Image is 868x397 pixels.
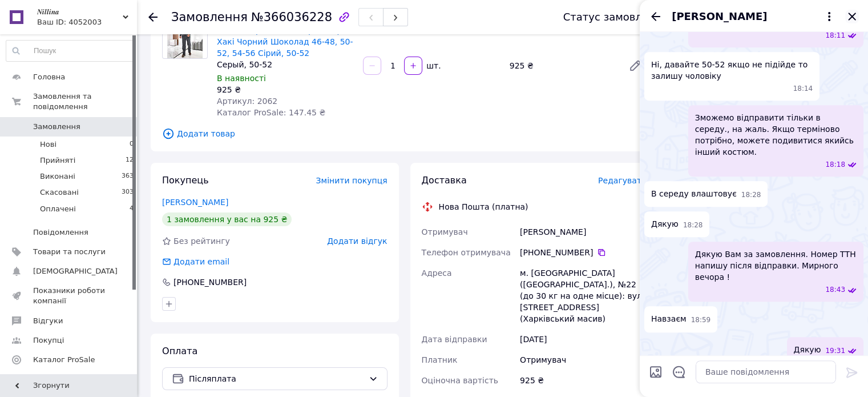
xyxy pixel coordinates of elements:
[422,227,468,236] span: Отримувач
[126,155,134,166] span: 12
[33,355,95,365] span: Каталог ProSale
[33,266,118,276] span: [DEMOGRAPHIC_DATA]
[37,7,123,17] span: 𝑵𝒊𝒍𝒍𝒊𝒏𝒂
[189,372,364,385] span: Післяплата
[518,222,649,242] div: [PERSON_NAME]
[845,10,859,23] button: Закрити
[422,376,498,385] span: Оціночна вартість
[423,60,442,71] div: шт.
[651,59,813,82] span: Ні, давайте 50-52 якщо не підійде то залишу чоловіку
[6,41,134,61] input: Пошук
[598,176,647,185] span: Редагувати
[33,286,106,306] span: Показники роботи компанії
[130,139,134,150] span: 0
[40,171,75,182] span: Виконані
[33,247,106,257] span: Товари та послуги
[649,10,663,23] button: Назад
[422,248,511,257] span: Телефон отримувача
[33,227,88,238] span: Повідомлення
[148,11,158,23] div: Повернутися назад
[436,201,531,212] div: Нова Пошта (платна)
[422,175,467,186] span: Доставка
[672,9,836,24] button: [PERSON_NAME]
[40,139,56,150] span: Нові
[518,263,649,329] div: м. [GEOGRAPHIC_DATA] ([GEOGRAPHIC_DATA].), №22 (до 30 кг на одне місце): вул. [STREET_ADDRESS] (Х...
[422,355,458,364] span: Платник
[33,91,137,112] span: Замовлення та повідомлення
[37,17,137,27] div: Ваш ID: 4052003
[683,220,703,230] span: 18:28 10.10.2025
[217,84,354,95] div: 925 ₴
[695,248,857,283] span: Дякую Вам за замовлення. Номер ТТН напишу після відправки. Мирного вечора !
[33,122,80,132] span: Замовлення
[422,268,452,278] span: Адреса
[162,346,197,356] span: Оплата
[40,155,75,166] span: Прийняті
[316,176,387,185] span: Змінити покупця
[40,204,76,214] span: Оплачені
[172,256,231,267] div: Додати email
[162,212,292,226] div: 1 замовлення у вас на 925 ₴
[518,370,649,391] div: 925 ₴
[651,188,737,200] span: В середу влаштовує
[651,313,687,325] span: Навзаєм
[33,72,65,82] span: Головна
[162,198,228,207] a: [PERSON_NAME]
[691,315,711,325] span: 18:59 10.10.2025
[161,256,231,267] div: Додати email
[162,175,209,186] span: Покупець
[122,171,134,182] span: 363
[217,108,325,117] span: Каталог ProSale: 147.45 ₴
[672,364,687,379] button: Відкрити шаблони відповідей
[825,346,845,356] span: 19:31 10.10.2025
[217,97,277,106] span: Артикул: 2062
[33,335,64,346] span: Покупці
[825,285,845,295] span: 18:43 10.10.2025
[217,14,353,58] a: Теплий чоловічий спортивний костюм тринитка на флісі Сірий Хакі Чорний Шоколад 46-48, 50-52, 54-5...
[624,54,647,77] a: Редагувати
[422,335,487,344] span: Дата відправки
[251,10,332,24] span: №366036228
[794,344,821,356] span: Дякую
[825,31,845,41] span: 18:11 10.10.2025
[162,127,647,140] span: Додати товар
[518,329,649,350] div: [DATE]
[793,84,813,94] span: 18:14 10.10.2025
[173,236,230,246] span: Без рейтингу
[520,247,647,258] div: [PHONE_NUMBER]
[171,10,248,24] span: Замовлення
[563,11,668,23] div: Статус замовлення
[172,276,248,288] div: [PHONE_NUMBER]
[33,316,63,326] span: Відгуки
[167,14,203,58] img: Теплий чоловічий спортивний костюм тринитка на флісі Сірий Хакі Чорний Шоколад 46-48, 50-52, 54-5...
[327,236,387,246] span: Додати відгук
[695,112,857,158] span: Зможемо відправити тільки в середу., на жаль. Якщо терміново потрібно, можете подивитися якийсь і...
[505,58,619,74] div: 925 ₴
[217,74,266,83] span: В наявності
[741,190,761,200] span: 18:28 10.10.2025
[217,59,354,70] div: Серый, 50-52
[825,160,845,170] span: 18:18 10.10.2025
[40,187,79,198] span: Скасовані
[122,187,134,198] span: 303
[651,218,679,230] span: Дякую
[518,350,649,370] div: Отримувач
[130,204,134,214] span: 4
[672,9,767,24] span: [PERSON_NAME]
